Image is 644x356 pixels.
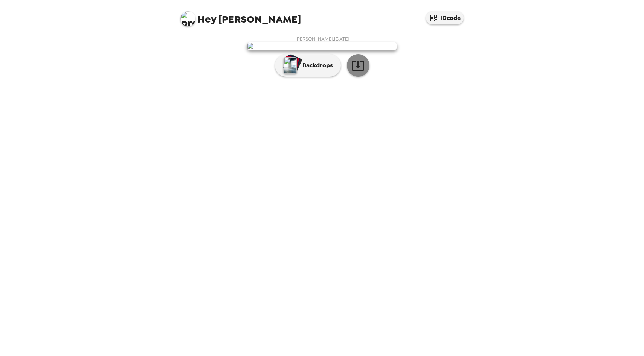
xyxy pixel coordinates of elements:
[299,61,333,70] p: Backdrops
[247,42,397,50] img: user
[180,8,301,24] span: [PERSON_NAME]
[197,12,216,26] span: Hey
[180,11,195,26] img: profile pic
[426,11,464,24] button: IDcode
[295,36,349,42] span: [PERSON_NAME] , [DATE]
[275,54,341,77] button: Backdrops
